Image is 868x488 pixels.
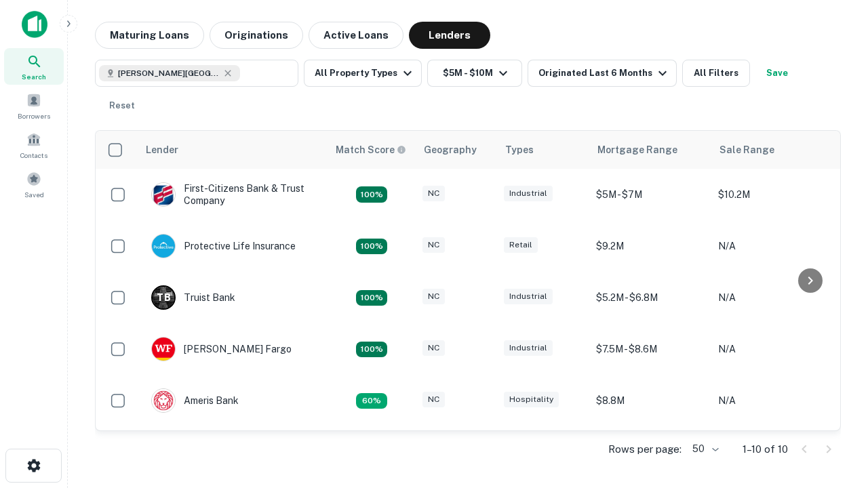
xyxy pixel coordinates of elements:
[711,169,833,220] td: $10.2M
[157,291,170,305] p: T B
[18,110,50,121] span: Borrowers
[711,272,833,323] td: N/A
[422,237,445,253] div: NC
[152,235,175,258] img: picture
[711,220,833,272] td: N/A
[100,92,144,119] button: Reset
[422,392,445,407] div: NC
[497,131,589,169] th: Types
[538,65,671,81] div: Originated Last 6 Months
[152,338,175,361] img: picture
[210,22,303,49] button: Originations
[356,186,387,203] div: Matching Properties: 2, hasApolloMatch: undefined
[504,237,538,253] div: Retail
[589,169,711,220] td: $5M - $7M
[409,22,490,49] button: Lenders
[755,60,799,87] button: Save your search to get updates of matches that match your search criteria.
[504,392,559,407] div: Hospitality
[4,166,64,203] a: Saved
[356,342,387,358] div: Matching Properties: 2, hasApolloMatch: undefined
[356,290,387,306] div: Matching Properties: 3, hasApolloMatch: undefined
[589,220,711,272] td: $9.2M
[504,186,553,201] div: Industrial
[711,375,833,426] td: N/A
[22,71,46,82] span: Search
[304,60,422,87] button: All Property Types
[152,389,175,412] img: picture
[416,131,497,169] th: Geography
[336,142,406,157] div: Capitalize uses an advanced AI algorithm to match your search with the best lender. The match sco...
[711,426,833,478] td: N/A
[589,426,711,478] td: $9.2M
[719,142,774,158] div: Sale Range
[138,131,328,169] th: Lender
[151,182,314,207] div: First-citizens Bank & Trust Company
[151,234,296,258] div: Protective Life Insurance
[743,441,788,457] p: 1–10 of 10
[682,60,750,87] button: All Filters
[422,340,445,356] div: NC
[356,393,387,409] div: Matching Properties: 1, hasApolloMatch: undefined
[152,183,175,206] img: picture
[146,142,178,158] div: Lender
[328,131,416,169] th: Capitalize uses an advanced AI algorithm to match your search with the best lender. The match sco...
[505,142,534,158] div: Types
[608,441,682,457] p: Rows per page:
[422,289,445,304] div: NC
[151,337,292,361] div: [PERSON_NAME] Fargo
[309,22,403,49] button: Active Loans
[427,60,522,87] button: $5M - $10M
[336,142,403,157] h6: Match Score
[589,323,711,375] td: $7.5M - $8.6M
[711,323,833,375] td: N/A
[589,375,711,426] td: $8.8M
[504,289,553,304] div: Industrial
[687,439,721,459] div: 50
[424,142,477,158] div: Geography
[528,60,677,87] button: Originated Last 6 Months
[24,189,44,200] span: Saved
[4,127,64,163] a: Contacts
[589,131,711,169] th: Mortgage Range
[22,11,47,38] img: capitalize-icon.png
[597,142,677,158] div: Mortgage Range
[4,48,64,85] a: Search
[151,285,235,310] div: Truist Bank
[4,87,64,124] a: Borrowers
[504,340,553,356] div: Industrial
[20,150,47,161] span: Contacts
[589,272,711,323] td: $5.2M - $6.8M
[800,336,868,401] iframe: Chat Widget
[356,239,387,255] div: Matching Properties: 2, hasApolloMatch: undefined
[711,131,833,169] th: Sale Range
[422,186,445,201] div: NC
[118,67,220,79] span: [PERSON_NAME][GEOGRAPHIC_DATA], [GEOGRAPHIC_DATA]
[151,388,239,413] div: Ameris Bank
[95,22,204,49] button: Maturing Loans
